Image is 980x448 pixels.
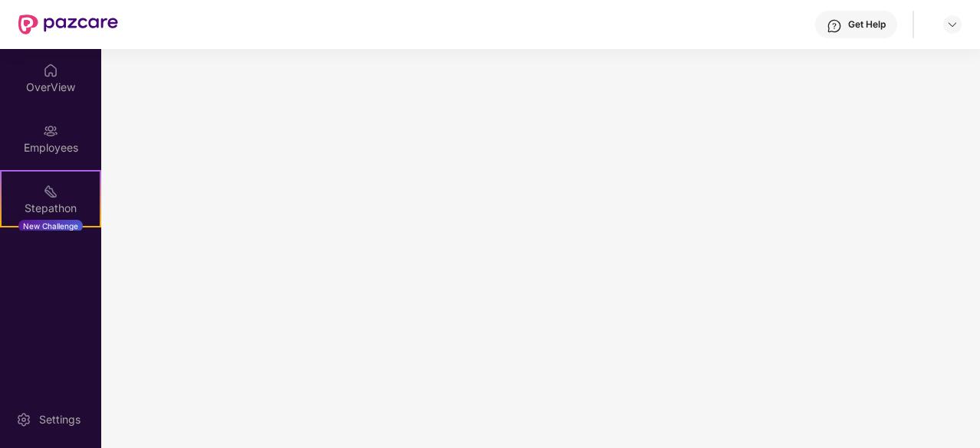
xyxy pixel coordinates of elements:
[18,220,83,232] div: New Challenge
[43,63,58,78] img: svg+xml;base64,PHN2ZyBpZD0iSG9tZSIgeG1sbnM9Imh0dHA6Ly93d3cudzMub3JnLzIwMDAvc3ZnIiB3aWR0aD0iMjAiIG...
[827,18,842,34] img: svg+xml;base64,PHN2ZyBpZD0iSGVscC0zMngzMiIgeG1sbnM9Imh0dHA6Ly93d3cudzMub3JnLzIwMDAvc3ZnIiB3aWR0aD...
[946,18,959,31] img: svg+xml;base64,PHN2ZyBpZD0iRHJvcGRvd24tMzJ4MzIiIHhtbG5zPSJodHRwOi8vd3d3LnczLm9yZy8yMDAwL3N2ZyIgd2...
[35,412,85,427] div: Settings
[2,201,100,216] div: Stepathon
[43,123,58,139] img: svg+xml;base64,PHN2ZyBpZD0iRW1wbG95ZWVzIiB4bWxucz0iaHR0cDovL3d3dy53My5vcmcvMjAwMC9zdmciIHdpZHRoPS...
[16,412,31,427] img: svg+xml;base64,PHN2ZyBpZD0iU2V0dGluZy0yMHgyMCIgeG1sbnM9Imh0dHA6Ly93d3cudzMub3JnLzIwMDAvc3ZnIiB3aW...
[848,18,886,31] div: Get Help
[43,184,58,199] img: svg+xml;base64,PHN2ZyB4bWxucz0iaHR0cDovL3d3dy53My5vcmcvMjAwMC9zdmciIHdpZHRoPSIyMSIgaGVpZ2h0PSIyMC...
[18,15,118,34] img: New Pazcare Logo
